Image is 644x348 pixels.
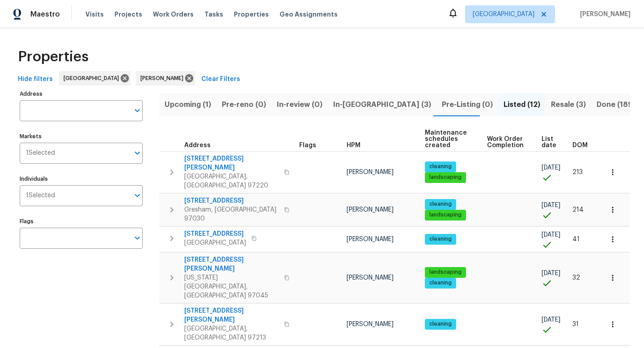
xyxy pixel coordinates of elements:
[572,169,583,175] span: 213
[131,232,144,244] button: Open
[184,172,279,190] span: [GEOGRAPHIC_DATA], [GEOGRAPHIC_DATA] 97220
[18,74,53,85] span: Hide filters
[572,275,580,281] span: 32
[576,10,631,19] span: [PERSON_NAME]
[426,279,455,287] span: cleaning
[184,273,279,300] span: [US_STATE][GEOGRAPHIC_DATA], [GEOGRAPHIC_DATA] 97045
[131,189,144,202] button: Open
[347,321,394,327] span: [PERSON_NAME]
[140,74,187,83] span: [PERSON_NAME]
[198,71,244,88] button: Clear Filters
[201,74,240,85] span: Clear Filters
[426,163,455,170] span: cleaning
[131,104,144,117] button: Open
[184,196,279,205] span: [STREET_ADDRESS]
[442,98,493,111] span: Pre-Listing (0)
[542,202,560,208] span: [DATE]
[487,136,526,149] span: Work Order Completion
[299,142,316,149] span: Flags
[20,91,143,97] label: Address
[184,324,279,342] span: [GEOGRAPHIC_DATA], [GEOGRAPHIC_DATA] 97213
[234,10,269,19] span: Properties
[277,98,322,111] span: In-review (0)
[542,317,560,323] span: [DATE]
[347,275,394,281] span: [PERSON_NAME]
[64,74,123,83] span: [GEOGRAPHIC_DATA]
[572,236,580,242] span: 41
[165,98,211,111] span: Upcoming (1)
[85,10,104,19] span: Visits
[426,235,455,243] span: cleaning
[542,270,560,276] span: [DATE]
[572,142,588,149] span: DOM
[551,98,586,111] span: Resale (3)
[131,147,144,159] button: Open
[20,134,143,139] label: Markets
[26,149,55,157] span: 1 Selected
[30,10,60,19] span: Maestro
[426,320,455,328] span: cleaning
[504,98,540,111] span: Listed (12)
[20,219,143,224] label: Flags
[542,232,560,238] span: [DATE]
[184,229,246,238] span: [STREET_ADDRESS]
[473,10,534,19] span: [GEOGRAPHIC_DATA]
[20,176,143,182] label: Individuals
[59,71,131,85] div: [GEOGRAPHIC_DATA]
[347,142,360,149] span: HPM
[572,321,579,327] span: 31
[426,174,465,181] span: landscaping
[333,98,431,111] span: In-[GEOGRAPHIC_DATA] (3)
[26,192,55,199] span: 1 Selected
[184,306,279,324] span: [STREET_ADDRESS][PERSON_NAME]
[184,154,279,172] span: [STREET_ADDRESS][PERSON_NAME]
[426,268,465,276] span: landscaping
[280,10,338,19] span: Geo Assignments
[347,207,394,213] span: [PERSON_NAME]
[184,205,279,223] span: Gresham, [GEOGRAPHIC_DATA] 97030
[222,98,266,111] span: Pre-reno (0)
[136,71,195,85] div: [PERSON_NAME]
[347,236,394,242] span: [PERSON_NAME]
[572,207,584,213] span: 214
[14,71,56,88] button: Hide filters
[426,200,455,208] span: cleaning
[184,142,211,149] span: Address
[542,136,557,149] span: List date
[18,52,89,61] span: Properties
[153,10,194,19] span: Work Orders
[542,165,560,171] span: [DATE]
[347,169,394,175] span: [PERSON_NAME]
[204,11,223,17] span: Tasks
[184,255,279,273] span: [STREET_ADDRESS][PERSON_NAME]
[184,238,246,247] span: [GEOGRAPHIC_DATA]
[597,98,636,111] span: Done (189)
[426,211,465,219] span: landscaping
[425,130,471,149] span: Maintenance schedules created
[114,10,142,19] span: Projects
